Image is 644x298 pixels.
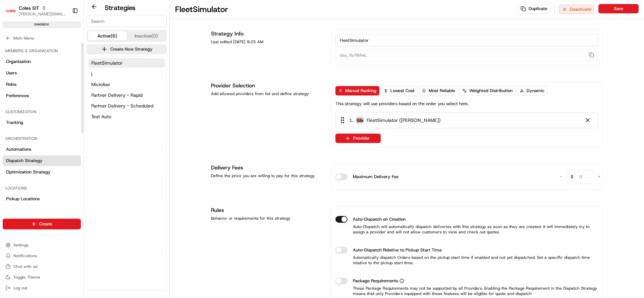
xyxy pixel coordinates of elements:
[87,15,167,27] input: Search
[88,69,165,78] button: j
[91,70,92,77] span: j
[19,5,39,11] button: Coles SIT
[39,221,52,227] span: Create
[6,146,31,152] span: Automations
[390,88,415,94] span: Lowest Cost
[13,97,51,104] span: Knowledge Base
[88,31,127,41] button: Active (6)
[345,88,376,94] span: Manual Ranking
[91,113,111,120] span: Test Auto
[4,94,54,106] a: 📗Knowledge Base
[88,112,165,121] button: Test Auto
[3,106,81,117] div: Customization
[13,264,38,269] span: Chat with us!
[335,255,598,266] p: Automatically dispatch Orders based on the pickup start time if enabled and not yet dispatched. S...
[88,80,165,89] button: Microlise
[3,219,81,229] button: Create
[13,35,34,41] span: Main Menu
[3,3,69,19] button: Coles SITColes SIT[PERSON_NAME][EMAIL_ADDRESS][DOMAIN_NAME]
[568,171,576,184] span: $
[3,33,81,43] button: Main Menu
[559,5,594,14] button: Deactivate
[211,164,323,172] h1: Delivery Fees
[3,133,81,144] div: Orchestration
[6,169,51,175] span: Optimization Strategy
[353,278,398,284] span: Package Requirements
[63,97,108,104] span: API Documentation
[3,79,81,90] a: Roles
[211,91,323,96] div: Add allowed providers from list and define strategy
[3,56,81,67] a: Organization
[527,88,544,94] span: Dynamic
[87,45,167,54] button: Create New Strategy
[335,86,379,95] button: Manual Ranking
[7,27,122,38] p: Welcome 👋
[3,21,81,28] div: sandbox
[19,11,67,17] button: [PERSON_NAME][EMAIL_ADDRESS][DOMAIN_NAME]
[3,273,81,282] button: Toggle Theme
[517,86,547,95] button: Dynamic
[335,286,598,296] p: These Package Requirements may not be supported by all Providers. Enabling the Package Requiremen...
[399,279,404,283] button: Package Requirements
[367,117,440,124] span: FleetSimulator ([PERSON_NAME])
[17,43,111,50] input: Clear
[23,71,85,76] div: We're available if you need us!
[353,247,442,253] label: Auto-Dispatch Relative to Pickup Start Time
[335,112,598,128] div: 1. FleetSimulator ([PERSON_NAME])
[356,116,364,124] img: coles.png
[91,60,122,66] span: FleetSimulator
[211,30,323,38] h1: Strategy Info
[598,4,639,13] button: Save
[175,4,228,15] h1: FleetSimulator
[3,68,81,78] a: Users
[211,82,323,90] h1: Provider Selection
[88,90,165,100] button: Partner Delivery - Rapid
[211,39,323,45] div: Last edited [DATE] 9:25 AM
[13,253,37,258] span: Notifications
[6,196,40,202] span: Pickup Locations
[88,101,165,110] button: Partner Delivery - Scheduled
[91,102,153,109] span: Partner Delivery - Scheduled
[3,117,81,128] a: Tracking
[54,94,110,106] a: 💻API Documentation
[338,117,440,124] div: 1 .
[429,88,455,94] span: Most Reliable
[57,98,62,103] div: 💻
[335,101,469,107] p: This strategy will use providers based on the order you select here.
[3,183,81,194] div: Locations
[6,70,17,76] span: Users
[3,240,81,250] button: Settings
[3,167,81,177] a: Optimization Strategy
[518,4,550,13] button: Duplicate
[353,173,398,180] label: Maximum Delivery Fee
[211,216,323,221] div: Behavior or requirements for this strategy
[127,31,166,41] button: Inactive (0)
[211,173,323,178] div: Define the price you are willing to pay for this strategy
[7,7,20,20] img: Nash
[469,88,513,94] span: Weighted Distribution
[13,275,40,280] span: Toggle Theme
[23,64,110,71] div: Start new chat
[419,86,458,95] button: Most Reliable
[3,46,81,56] div: Members & Organization
[460,86,516,95] button: Weighted Distribution
[7,98,12,103] div: 📗
[3,144,81,155] a: Automations
[3,262,81,271] button: Chat with us!
[88,58,165,68] button: FleetSimulator
[105,3,136,12] h2: Strategies
[6,120,23,126] span: Tracking
[353,216,406,223] label: Auto-Dispatch on Creation
[6,81,16,87] span: Roles
[6,93,29,99] span: Preferences
[13,285,27,291] span: Log out
[381,86,418,95] button: Lowest Cost
[5,5,16,16] img: Coles SIT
